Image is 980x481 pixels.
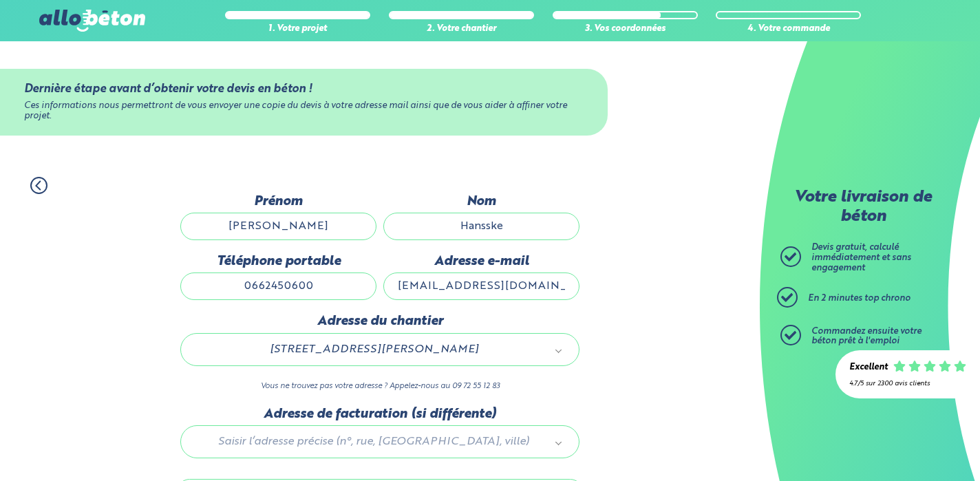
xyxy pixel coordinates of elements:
img: allobéton [39,10,145,32]
input: Quel est votre prénom ? [180,213,376,240]
a: [STREET_ADDRESS][PERSON_NAME] [195,341,565,359]
div: Ces informations nous permettront de vous envoyer une copie du devis à votre adresse mail ainsi q... [24,101,584,121]
div: Excellent [849,363,888,373]
input: ex : contact@allobeton.fr [383,272,579,300]
span: [STREET_ADDRESS][PERSON_NAME] [200,341,547,359]
div: 3. Vos coordonnées [553,24,698,34]
iframe: Help widget launcher [857,427,965,466]
span: En 2 minutes top chrono [808,294,910,303]
span: Devis gratuit, calculé immédiatement et sans engagement [811,243,911,272]
input: ex : 0642930817 [180,272,376,300]
div: Dernière étape avant d’obtenir votre devis en béton ! [24,83,584,96]
input: Quel est votre nom de famille ? [383,213,579,240]
label: Prénom [180,194,376,209]
div: 1. Votre projet [225,24,370,34]
p: Votre livraison de béton [784,189,942,226]
div: 4.7/5 sur 2300 avis clients [849,380,966,387]
div: 2. Votre chantier [389,24,534,34]
span: Commandez ensuite votre béton prêt à l'emploi [811,327,922,346]
p: Vous ne trouvez pas votre adresse ? Appelez-nous au 09 72 55 12 83 [180,380,579,393]
label: Nom [383,194,579,209]
label: Adresse du chantier [180,314,579,329]
div: 4. Votre commande [716,24,861,34]
label: Adresse e-mail [383,254,579,269]
label: Téléphone portable [180,254,376,269]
